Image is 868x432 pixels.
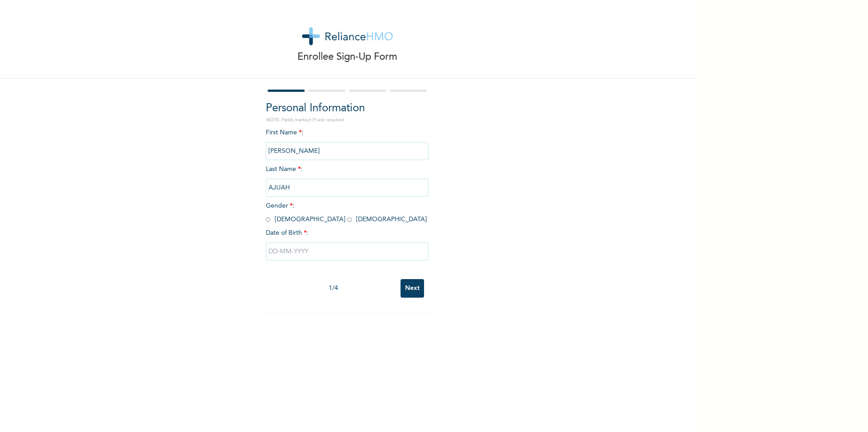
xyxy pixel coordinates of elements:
[297,50,397,65] p: Enrollee Sign-Up Form
[302,27,393,45] img: logo
[266,179,429,197] input: Enter your last name
[266,242,429,261] input: DD-MM-YYYY
[266,129,429,154] span: First Name :
[266,203,427,223] span: Gender : [DEMOGRAPHIC_DATA] [DEMOGRAPHIC_DATA]
[266,284,401,293] div: 1 / 4
[401,279,424,298] input: Next
[266,142,429,160] input: Enter your first name
[266,228,308,238] span: Date of Birth :
[266,166,429,191] span: Last Name :
[266,117,429,123] p: NOTE: Fields marked (*) are required
[266,100,429,117] h2: Personal Information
